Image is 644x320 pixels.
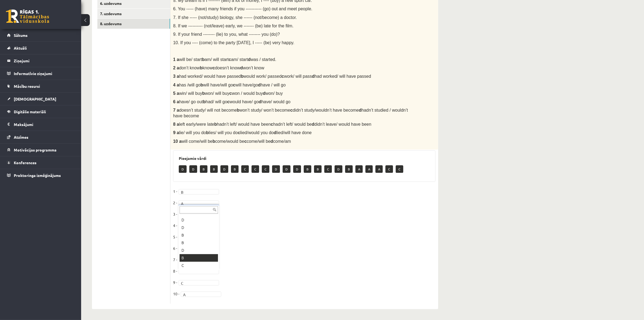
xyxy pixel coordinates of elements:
div: D [180,224,218,231]
div: B [180,239,218,247]
div: D [180,247,218,254]
div: B [180,254,218,262]
div: C [180,262,218,269]
div: D [180,216,218,224]
div: B [180,231,218,239]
